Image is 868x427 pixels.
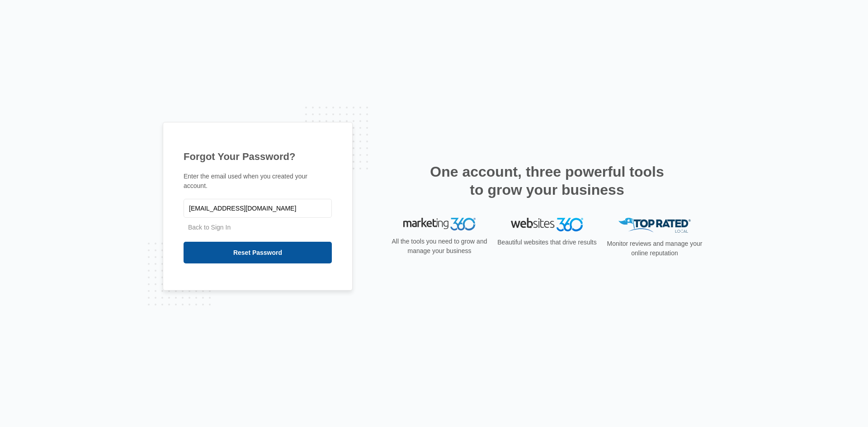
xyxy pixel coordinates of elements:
[188,224,231,231] a: Back to Sign In
[604,239,705,258] p: Monitor reviews and manage your online reputation
[496,238,598,247] p: Beautiful websites that drive results
[184,242,332,263] input: Reset Password
[389,237,490,256] p: All the tools you need to grow and manage your business
[184,149,332,164] h1: Forgot Your Password?
[511,218,583,231] img: Websites 360
[403,218,476,230] img: Marketing 360
[184,172,332,191] p: Enter the email used when you created your account.
[427,163,667,199] h2: One account, three powerful tools to grow your business
[618,218,691,233] img: Top Rated Local
[184,199,332,218] input: Email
